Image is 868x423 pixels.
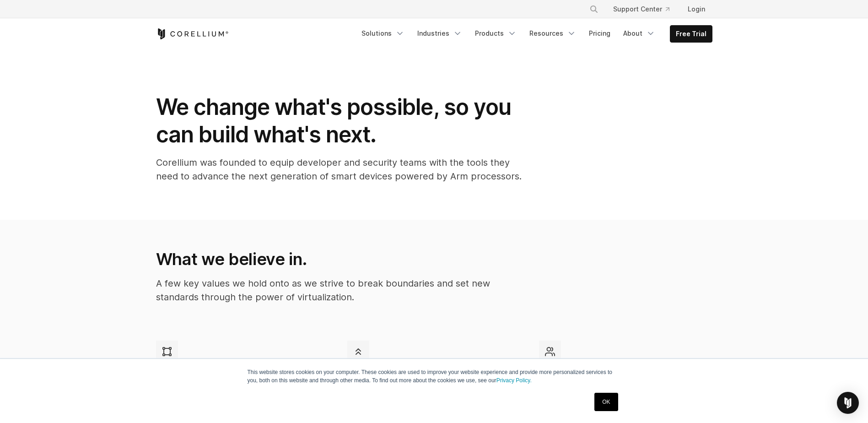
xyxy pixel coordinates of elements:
p: Corellium was founded to equip developer and security teams with the tools they need to advance t... [156,156,522,183]
a: Pricing [583,25,616,42]
a: About [618,25,661,42]
button: Search [586,1,602,17]
h1: We change what's possible, so you can build what's next. [156,93,522,148]
a: Privacy Policy. [496,377,532,384]
a: Corellium Home [156,28,229,39]
a: Resources [524,25,582,42]
a: Support Center [606,1,677,17]
p: A few key values we hold onto as we strive to break boundaries and set new standards through the ... [156,277,521,304]
a: Solutions [356,25,410,42]
a: Products [469,25,522,42]
a: Industries [412,25,468,42]
div: Navigation Menu [356,25,712,43]
a: OK [594,393,618,411]
div: Navigation Menu [578,1,712,17]
div: Open Intercom Messenger [837,392,859,414]
a: Login [680,1,712,17]
p: This website stores cookies on your computer. These cookies are used to improve your website expe... [248,368,621,385]
h2: What we believe in. [156,249,521,269]
a: Free Trial [670,26,712,42]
